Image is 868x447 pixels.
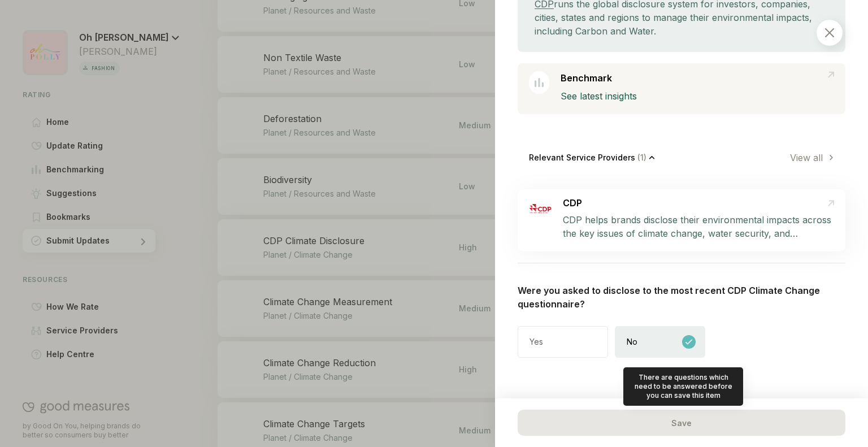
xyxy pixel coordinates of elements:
p: Benchmark [561,71,612,85]
img: CDP [529,197,552,220]
p: CDP helps brands disclose their environmental impacts across the key issues of climate change, wa... [563,209,834,240]
p: See latest insights [561,89,834,103]
div: Yes [530,336,543,348]
img: Benchmark [535,78,544,87]
p: Were you asked to disclose to the most recent CDP Climate Change questionnaire? [518,284,845,311]
div: No [627,336,637,348]
img: Close [825,28,834,37]
span: ( 1 ) [635,153,649,162]
img: Featured Issue [828,197,834,209]
h3: CDP [563,197,582,209]
img: Checked [685,338,692,345]
a: View all [790,152,828,163]
p: Relevant Service Providers [529,153,649,162]
img: Link [828,71,834,78]
div: Save [518,410,845,436]
a: CDPCDPFeatured IssueCDP helps brands disclose their environmental impacts across the key issues o... [529,197,834,240]
a: BenchmarkBenchmarkLinkSee latest insights [518,63,845,114]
